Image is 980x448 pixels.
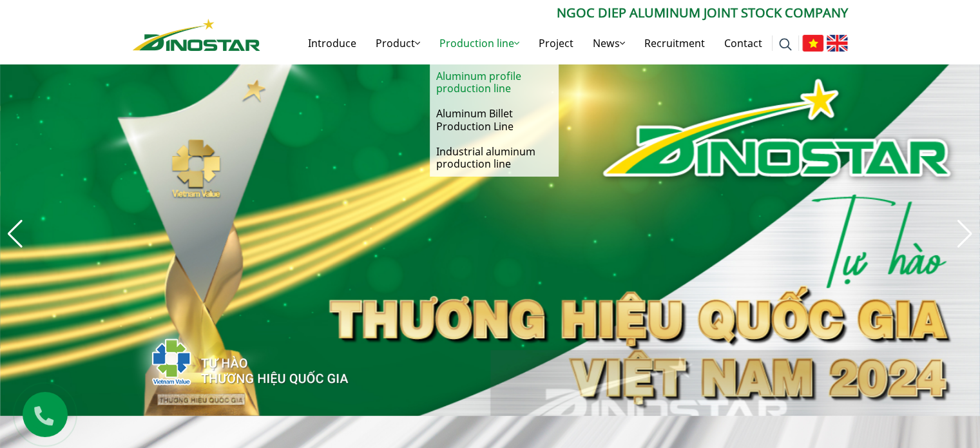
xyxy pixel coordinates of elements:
[802,35,823,52] img: Vietnamese
[436,69,521,95] font: Aluminum profile production line
[298,23,366,64] a: Introduce
[436,106,514,133] font: Aluminum Billet Production Line
[715,23,772,64] a: Contact
[827,35,848,52] img: English
[430,139,559,177] a: Industrial aluminum production line
[366,23,430,64] a: Product
[529,23,583,64] a: Project
[430,23,529,64] a: Production line
[308,36,356,50] font: Introduce
[376,36,415,50] font: Product
[6,220,24,248] div: Previous slide
[644,36,705,50] font: Recruitment
[583,23,635,64] a: News
[133,19,260,51] img: Dinostar Aluminum
[133,16,260,50] a: Dinostar Aluminum
[430,101,559,139] a: Aluminum Billet Production Line
[439,36,514,50] font: Production line
[724,36,762,50] font: Contact
[779,38,792,51] img: search
[113,315,351,403] img: thqg
[635,23,715,64] a: Recruitment
[593,36,620,50] font: News
[557,4,848,21] font: NGOC DIEP ALUMINUM JOINT STOCK COMPANY
[956,220,974,248] div: Next slide
[430,64,559,101] a: Aluminum profile production line
[539,36,573,50] font: Project
[436,144,535,171] font: Industrial aluminum production line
